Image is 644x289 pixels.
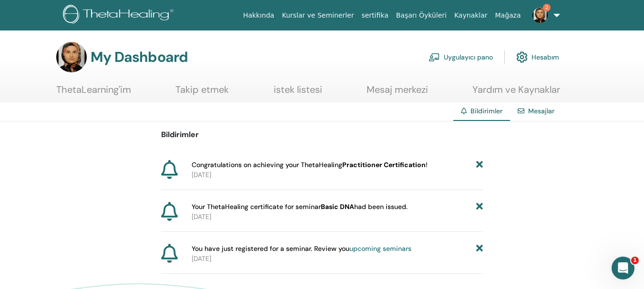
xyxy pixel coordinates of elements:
[472,84,560,102] a: Yardım ve Kaynaklar
[239,7,278,24] a: Hakkında
[429,53,440,61] img: chalkboard-teacher.svg
[349,244,411,253] a: upcoming seminars
[161,129,483,140] p: Bildirimler
[528,107,554,115] a: Mesajlar
[491,7,524,24] a: Mağaza
[631,257,639,264] span: 1
[543,4,551,11] span: 2
[91,49,188,66] h3: My Dashboard
[192,160,428,170] span: Congratulations on achieving your ThetaHealing !
[450,7,491,24] a: Kaynaklar
[612,257,634,279] iframe: Intercom live chat
[342,160,426,169] b: Practitioner Certification
[192,254,483,264] p: [DATE]
[175,84,229,102] a: Takip etmek
[56,84,131,102] a: ThetaLearning'im
[278,7,358,24] a: Kurslar ve Seminerler
[192,244,411,254] span: You have just registered for a seminar. Review you
[192,202,408,212] span: Your ThetaHealing certificate for seminar had been issued.
[392,7,450,24] a: Başarı Öyküleri
[532,8,548,23] img: default.jpg
[56,42,87,72] img: default.jpg
[274,84,322,102] a: istek listesi
[192,212,483,222] p: [DATE]
[358,7,392,24] a: sertifika
[516,49,528,65] img: cog.svg
[321,202,354,211] b: Basic DNA
[429,47,493,68] a: Uygulayıcı pano
[470,107,502,115] span: Bildirimler
[516,47,559,68] a: Hesabım
[192,170,483,180] p: [DATE]
[63,5,177,26] img: logo.png
[367,84,428,102] a: Mesaj merkezi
